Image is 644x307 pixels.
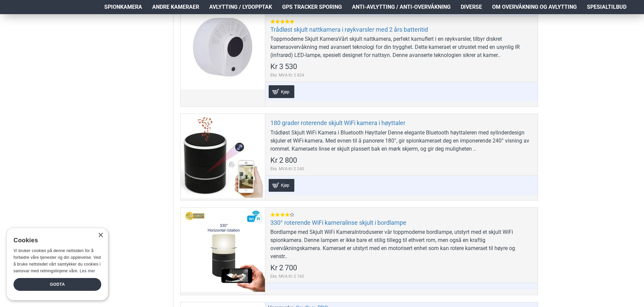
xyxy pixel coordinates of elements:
[279,183,291,187] span: Kjøp
[80,269,95,273] a: Les mer, opens a new window
[104,3,142,11] span: Spionkamera
[587,3,626,11] span: Spesialtilbud
[270,72,304,78] span: Eks. MVA:Kr 2 824
[270,157,297,164] span: Kr 2 800
[270,166,304,172] span: Eks. MVA:Kr 2 240
[181,5,265,89] a: Trådløst skjult nattkamera i røykvarsler med 2 års batteritid Trådløst skjult nattkamera i røykva...
[98,233,103,238] div: Close
[279,90,291,94] span: Kjøp
[270,219,406,226] a: 330° roterende WiFi kameralinse skjult i bordlampe
[492,3,577,11] span: Om overvåkning og avlytting
[270,129,533,153] div: Trådløst Skjult WiFi Kamera i Bluetooth Høyttaler Denne elegante Bluetooth høyttaleren med sylind...
[181,114,265,198] a: 180 grader roterende skjult WiFi kamera i høyttaler 180 grader roterende skjult WiFi kamera i høy...
[270,119,405,127] a: 180 grader roterende skjult WiFi kamera i høyttaler
[352,3,451,11] span: Anti-avlytting / Anti-overvåkning
[152,3,199,11] span: Andre kameraer
[209,3,272,11] span: Avlytting / Lydopptak
[270,228,533,260] div: Bordlampe med Skjult WiFi KameraIntroduserer vår toppmoderne bordlampe, utstyrt med et skjult WiF...
[14,278,101,291] div: Godta
[270,26,428,33] a: Trådløst skjult nattkamera i røykvarsler med 2 års batteritid
[14,233,97,248] div: Cookies
[14,248,101,273] span: Vi bruker cookies på denne nettsiden for å forbedre våre tjenester og din opplevelse. Ved å bruke...
[270,35,533,59] div: Toppmoderne Skjult KameraVårt skjult nattkamera, perfekt kamuflert i en røykvarsler, tilbyr diskr...
[181,208,265,292] a: 330° roterende WiFi kameralinse skjult i bordlampe 330° roterende WiFi kameralinse skjult i bordl...
[270,273,304,279] span: Eks. MVA:Kr 2 160
[461,3,482,11] span: Diverse
[270,264,297,272] span: Kr 2 700
[270,63,297,70] span: Kr 3 530
[282,3,342,11] span: GPS Tracker Sporing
